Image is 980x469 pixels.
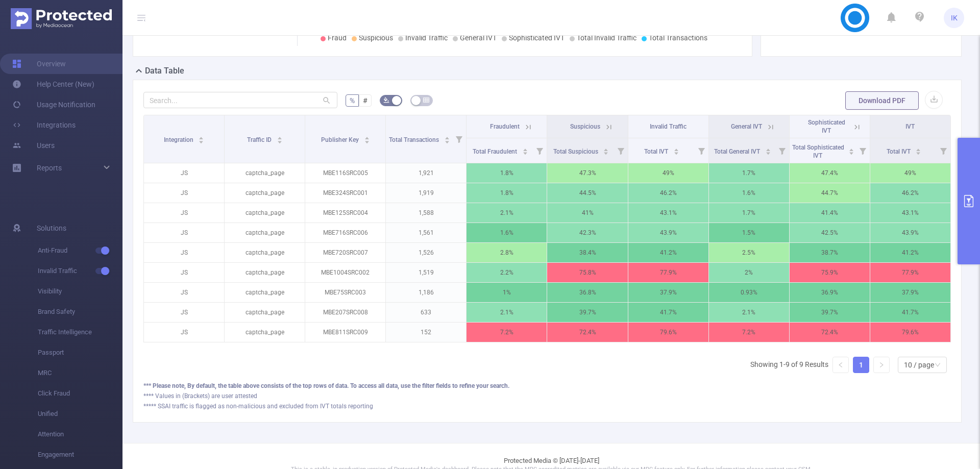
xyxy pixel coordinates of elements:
[38,342,122,363] span: Passport
[936,138,950,163] i: Filter menu
[144,163,224,183] p: JS
[12,115,76,135] a: Integrations
[386,183,466,203] p: 1,919
[328,34,347,42] span: Fraud
[364,135,370,141] div: Sort
[870,283,950,302] p: 37.9%
[144,323,224,342] p: JS
[845,91,919,110] button: Download PDF
[792,144,844,159] span: Total Sophisticated IVT
[870,223,950,242] p: 43.9%
[321,136,360,143] span: Publisher Key
[467,323,547,342] p: 7.2%
[277,135,283,141] div: Sort
[305,263,385,282] p: MBE1004SRC002
[423,97,429,103] i: icon: table
[305,323,385,342] p: MBE811SRC009
[305,203,385,223] p: MBE125SRC004
[790,203,870,223] p: 41.4%
[386,263,466,282] p: 1,519
[709,183,789,203] p: 1.6%
[808,119,845,134] span: Sophisticated IVT
[790,183,870,203] p: 44.7%
[12,94,95,115] a: Usage Notification
[467,183,547,203] p: 1.8%
[225,183,305,203] p: captcha_page
[553,148,600,155] span: Total Suspicious
[522,147,528,153] div: Sort
[855,138,870,163] i: Filter menu
[905,123,915,130] span: IVT
[709,163,789,183] p: 1.7%
[878,362,885,368] i: icon: right
[225,163,305,183] p: captcha_page
[870,163,950,183] p: 49%
[709,263,789,282] p: 2%
[547,283,627,302] p: 36.8%
[199,139,204,142] i: icon: caret-down
[467,263,547,282] p: 2.2%
[198,135,204,141] div: Sort
[915,147,921,153] div: Sort
[305,183,385,203] p: MBE324SRC001
[37,218,66,238] span: Solutions
[225,203,305,223] p: captcha_page
[628,243,708,262] p: 41.2%
[509,34,565,42] span: Sophisticated IVT
[628,303,708,322] p: 41.7%
[305,163,385,183] p: MBE116SRC005
[386,283,466,302] p: 1,186
[164,136,195,143] span: Integration
[359,34,393,42] span: Suspicious
[790,243,870,262] p: 38.7%
[765,151,771,154] i: icon: caret-down
[386,223,466,242] p: 1,561
[628,283,708,302] p: 37.9%
[673,147,679,153] div: Sort
[144,243,224,262] p: JS
[277,135,282,138] i: icon: caret-up
[870,243,950,262] p: 41.2%
[363,96,367,105] span: #
[444,135,450,141] div: Sort
[916,147,921,150] i: icon: caret-up
[775,138,789,163] i: Filter menu
[848,147,854,153] div: Sort
[11,8,112,29] img: Protected Media
[143,391,951,401] div: **** Values in (Brackets) are user attested
[144,303,224,322] p: JS
[644,148,670,155] span: Total IVT
[853,357,869,373] li: 1
[547,263,627,282] p: 75.8%
[12,135,55,156] a: Users
[603,147,609,150] i: icon: caret-up
[247,136,273,143] span: Traffic ID
[916,151,921,154] i: icon: caret-down
[143,402,951,411] div: ***** SSAI traffic is flagged as non-malicious and excluded from IVT totals reporting
[225,263,305,282] p: captcha_page
[144,183,224,203] p: JS
[225,243,305,262] p: captcha_page
[547,223,627,242] p: 42.3%
[628,183,708,203] p: 46.2%
[628,223,708,242] p: 43.9%
[386,323,466,342] p: 152
[603,151,609,154] i: icon: caret-down
[305,303,385,322] p: MBE207SRC008
[603,147,609,153] div: Sort
[305,243,385,262] p: MBE720SRC007
[709,223,789,242] p: 1.5%
[790,283,870,302] p: 36.9%
[709,283,789,302] p: 0.93%
[887,148,912,155] span: Total IVT
[870,183,950,203] p: 46.2%
[386,303,466,322] p: 633
[614,138,628,163] i: Filter menu
[904,357,934,373] div: 10 / page
[225,323,305,342] p: captcha_page
[790,263,870,282] p: 75.9%
[547,163,627,183] p: 47.3%
[832,357,849,373] li: Previous Page
[364,135,370,138] i: icon: caret-up
[38,322,122,342] span: Traffic Intelligence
